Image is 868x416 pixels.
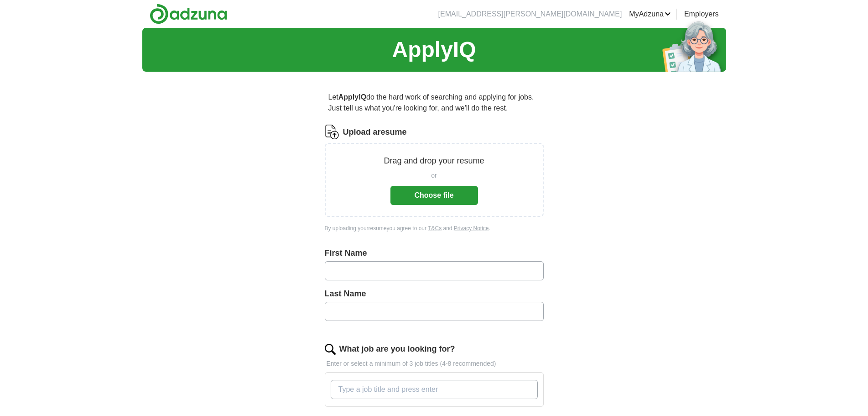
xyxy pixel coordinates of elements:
button: Choose file [390,186,478,205]
div: By uploading your resume you agree to our and . [325,224,544,232]
img: search.png [325,344,336,355]
img: Adzuna logo [150,4,227,24]
label: First Name [325,247,544,259]
strong: ApplyIQ [338,93,366,101]
p: Let do the hard work of searching and applying for jobs. Just tell us what you're looking for, an... [325,88,544,117]
img: CV Icon [325,125,339,139]
li: [EMAIL_ADDRESS][PERSON_NAME][DOMAIN_NAME] [438,9,622,20]
a: T&Cs [428,225,442,232]
a: MyAdzuna [629,9,671,20]
p: Drag and drop your resume [384,155,484,167]
p: Enter or select a minimum of 3 job titles (4-8 recommended) [325,359,544,369]
label: Upload a resume [343,126,407,138]
h1: ApplyIQ [392,33,476,66]
span: or [431,171,437,180]
label: Last Name [325,288,544,300]
input: Type a job title and press enter [331,380,538,399]
label: What job are you looking for? [339,343,455,355]
a: Privacy Notice [454,225,489,232]
a: Employers [684,9,719,20]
